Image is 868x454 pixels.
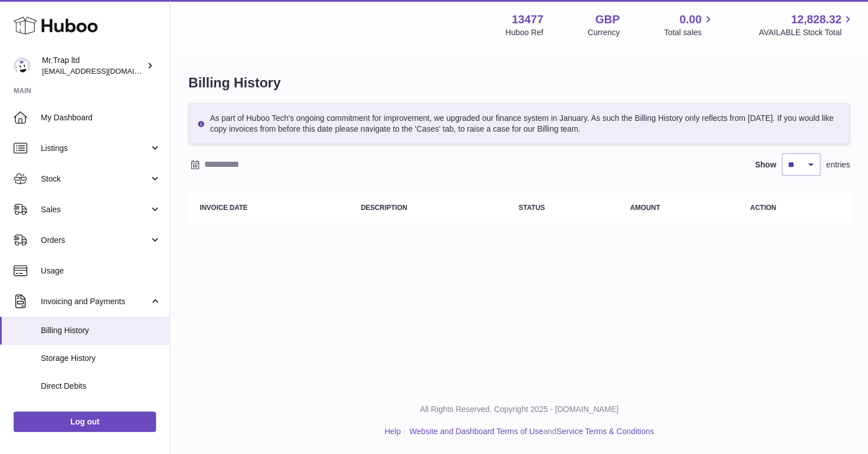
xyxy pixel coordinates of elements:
[41,353,161,364] span: Storage History
[664,12,714,38] a: 0.00 Total sales
[512,12,543,27] strong: 13477
[41,235,149,246] span: Orders
[41,381,161,392] span: Direct Debits
[759,27,854,38] span: AVAILABLE Stock Total
[41,174,149,184] span: Stock
[630,204,660,212] strong: Amount
[179,404,859,415] p: All Rights Reserved. Copyright 2025 - [DOMAIN_NAME]
[14,411,156,432] a: Log out
[755,159,776,170] label: Show
[759,12,854,38] a: 12,828.32 AVAILABLE Stock Total
[680,12,702,27] span: 0.00
[42,55,144,77] div: Mr.Trap ltd
[41,204,149,215] span: Sales
[200,204,247,212] strong: Invoice Date
[41,112,161,123] span: My Dashboard
[42,66,167,75] span: [EMAIL_ADDRESS][DOMAIN_NAME]
[405,426,654,437] li: and
[385,427,401,436] a: Help
[791,12,841,27] span: 12,828.32
[519,204,545,212] strong: Status
[750,204,776,212] strong: Action
[41,296,149,307] span: Invoicing and Payments
[505,27,543,38] div: Huboo Ref
[14,57,31,74] img: office@grabacz.eu
[409,427,543,436] a: Website and Dashboard Terms of Use
[41,325,161,336] span: Billing History
[188,103,850,144] div: As part of Huboo Tech's ongoing commitment for improvement, we upgraded our finance system in Jan...
[664,27,714,38] span: Total sales
[41,409,161,419] span: Account Balance
[41,143,149,154] span: Listings
[588,27,620,38] div: Currency
[188,74,850,92] h1: Billing History
[557,427,654,436] a: Service Terms & Conditions
[361,204,407,212] strong: Description
[826,159,850,170] span: entries
[595,12,620,27] strong: GBP
[41,266,161,276] span: Usage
